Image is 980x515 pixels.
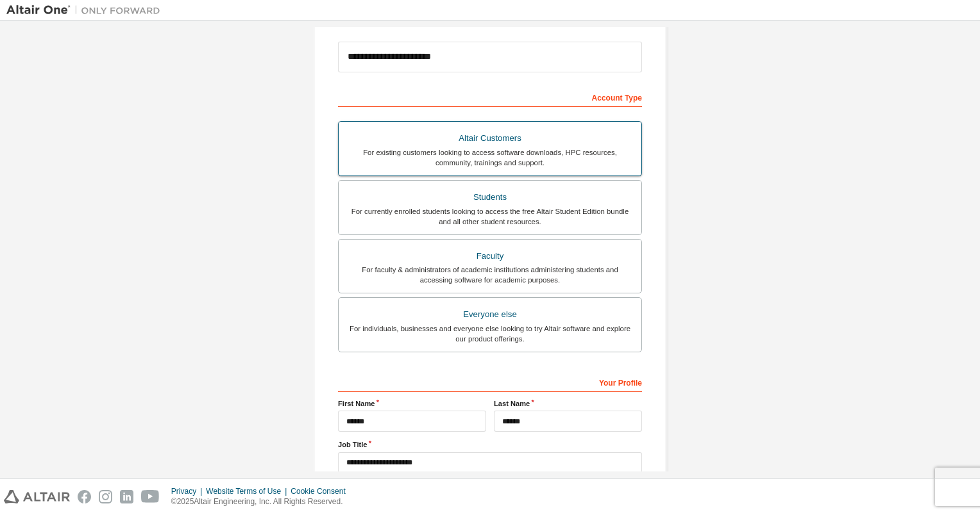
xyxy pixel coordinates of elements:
div: Account Type [338,86,642,107]
div: For existing customers looking to access software downloads, HPC resources, community, trainings ... [346,147,634,168]
div: Students [346,188,634,206]
img: instagram.svg [99,490,112,503]
div: Privacy [171,486,206,496]
img: facebook.svg [78,490,91,503]
label: Last Name [494,398,642,409]
div: Website Terms of Use [206,486,291,496]
img: youtube.svg [141,490,160,503]
div: For currently enrolled students looking to access the free Altair Student Edition bundle and all ... [346,206,634,227]
label: Job Title [338,439,642,450]
div: For faculty & administrators of academic institutions administering students and accessing softwa... [346,265,634,285]
label: First Name [338,398,486,409]
img: altair_logo.svg [4,490,70,503]
p: © 2025 Altair Engineering, Inc. All Rights Reserved. [171,496,353,507]
div: For individuals, businesses and everyone else looking to try Altair software and explore our prod... [346,323,634,344]
div: Altair Customers [346,129,634,147]
div: Cookie Consent [291,486,353,496]
div: Faculty [346,247,634,265]
img: Altair One [6,4,167,17]
div: Everyone else [346,306,634,323]
img: linkedin.svg [120,490,133,503]
div: Your Profile [338,372,642,392]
